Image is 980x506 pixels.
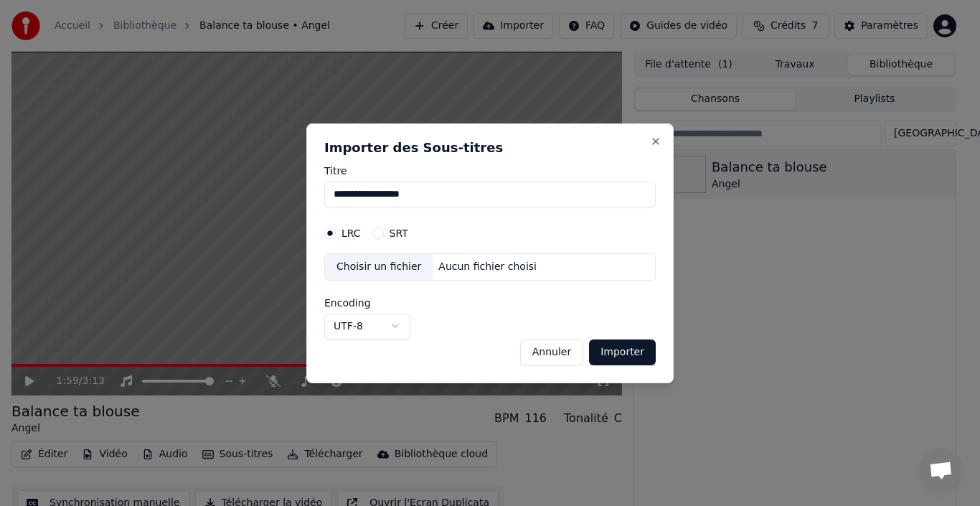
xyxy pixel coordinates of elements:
[433,260,542,274] div: Aucun fichier choisi
[325,254,433,280] div: Choisir un fichier
[390,228,408,238] label: SRT
[324,141,656,154] h2: Importer des Sous-titres
[324,297,410,307] label: Encoding
[589,339,656,365] button: Importer
[520,339,583,365] button: Annuler
[341,228,361,238] label: LRC
[324,166,656,176] label: Titre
